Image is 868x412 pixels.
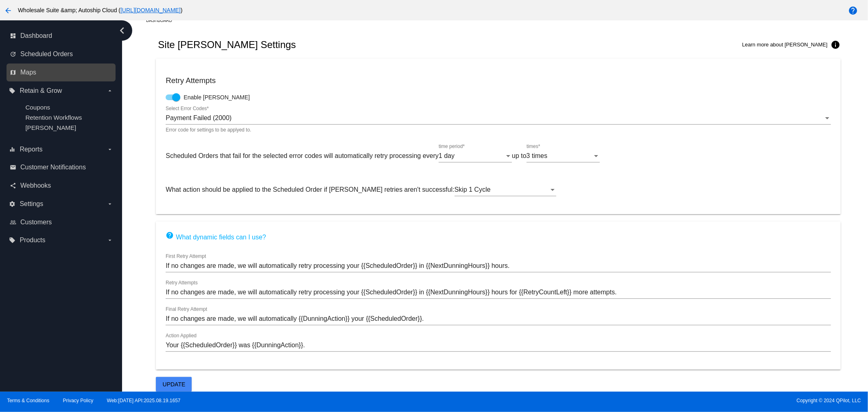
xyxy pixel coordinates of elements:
[9,88,15,94] i: local_offer
[20,146,42,153] span: Reports
[10,216,113,229] a: people_outline Customers
[10,33,16,39] i: dashboard
[7,398,49,403] a: Terms & Conditions
[20,237,45,244] span: Products
[20,182,51,189] span: Webhooks
[166,114,232,121] span: Payment Failed (2000)
[10,161,113,174] a: email Customer Notifications
[107,398,181,403] a: Web:[DATE] API:2025.08.19.1657
[166,342,831,349] input: Action Applied
[20,69,36,76] span: Maps
[527,152,548,159] span: 3 times
[10,219,16,226] i: people_outline
[10,29,113,42] a: dashboard Dashboard
[10,66,113,79] a: map Maps
[10,69,16,76] i: map
[10,51,16,57] i: update
[10,164,16,171] i: email
[116,24,129,37] i: chevron_left
[9,201,15,207] i: settings
[831,40,841,50] mat-icon: info
[146,14,179,27] a: Dashboard
[10,182,16,189] i: share
[166,114,831,122] mat-select: Select Error Codes
[166,315,831,322] input: Final Retry Attempt
[10,48,113,61] a: update Scheduled Orders
[25,114,82,121] a: Retention Workflows
[25,104,50,111] a: Coupons
[25,124,76,131] a: [PERSON_NAME]
[3,6,13,15] mat-icon: arrow_back
[20,32,52,39] span: Dashboard
[455,186,491,193] span: Skip 1 Cycle
[20,164,86,171] span: Customer Notifications
[439,152,455,159] span: 1 day
[20,87,62,94] span: Retain & Grow
[107,237,113,243] i: arrow_drop_down
[20,200,43,208] span: Settings
[10,179,113,192] a: share Webhooks
[20,50,73,58] span: Scheduled Orders
[527,152,600,160] mat-select: times
[18,7,183,13] span: Wholesale Suite &amp; Autoship Cloud ( )
[107,201,113,207] i: arrow_drop_down
[163,381,186,388] span: Update
[158,39,296,50] h2: Site [PERSON_NAME] Settings
[9,146,15,153] i: equalizer
[156,377,192,392] button: Update
[848,6,858,15] mat-icon: help
[9,237,15,243] i: local_offer
[166,76,831,85] h3: Retry Attempts
[166,231,174,241] mat-icon: help
[166,127,251,133] div: Error code for settings to be applyed to.
[439,152,512,160] mat-select: time period
[63,398,94,403] a: Privacy Policy
[184,93,250,101] span: Enable [PERSON_NAME]
[107,146,113,153] i: arrow_drop_down
[166,144,831,171] div: Scheduled Orders that fail for the selected error codes will automatically retry processing every...
[20,219,52,226] span: Customers
[120,7,181,13] a: [URL][DOMAIN_NAME]
[166,262,831,270] input: First Retry Attempt
[107,88,113,94] i: arrow_drop_down
[742,42,828,48] span: Learn more about [PERSON_NAME]
[166,289,831,296] input: Retry Attempts
[166,234,266,241] a: What dynamic fields can I use?
[441,398,861,403] span: Copyright © 2024 QPilot, LLC
[166,178,831,204] div: What action should be applied to the Scheduled Order if [PERSON_NAME] retries aren't successful:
